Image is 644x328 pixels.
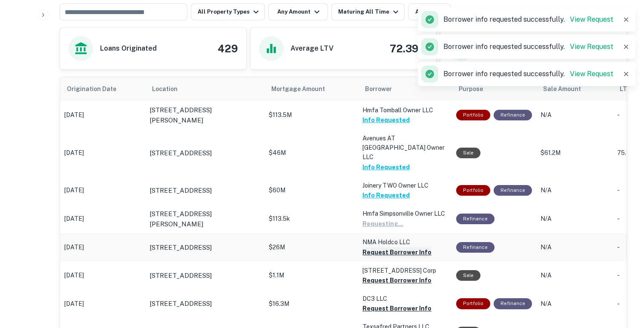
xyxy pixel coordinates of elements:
span: Borrower [365,84,392,94]
p: Avenues AT [GEOGRAPHIC_DATA] Owner LLC [362,134,448,162]
a: [STREET_ADDRESS] [149,299,260,309]
div: Sale [456,270,480,281]
p: Borrower info requested successfully. [443,69,613,79]
button: Request Borrower Info [362,275,431,285]
p: [DATE] [64,111,141,120]
h6: Average LTV [290,43,333,54]
p: N/A [540,186,609,195]
span: Mortgage Amount [271,84,336,94]
p: [DATE] [64,186,141,195]
p: [DATE] [64,148,141,157]
h6: Loans Originated [100,43,157,54]
button: Info Requested [362,162,410,172]
button: All Filters [408,3,451,20]
div: This loan purpose was for refinancing [494,298,532,309]
p: N/A [540,271,609,280]
a: View Request [570,70,613,78]
a: [STREET_ADDRESS][PERSON_NAME] [149,105,260,125]
p: N/A [540,299,609,308]
p: N/A [540,214,609,223]
button: Request Borrower Info [362,247,431,257]
span: Purpose [459,84,494,94]
div: This loan purpose was for refinancing [494,110,532,120]
button: All Property Types [191,3,265,20]
p: [DATE] [64,243,141,252]
div: This loan purpose was for refinancing [456,242,494,253]
p: [STREET_ADDRESS] [149,148,212,158]
p: [DATE] [64,299,141,308]
div: Sale [456,148,480,158]
p: $16.3M [269,299,354,308]
a: [STREET_ADDRESS] [149,242,260,253]
p: Hmfa Tomball Owner LLC [362,106,448,115]
th: Location [145,77,264,101]
p: [STREET_ADDRESS] [149,242,212,253]
p: [DATE] [64,271,141,280]
div: This loan purpose was for refinancing [494,185,532,196]
div: This is a portfolio loan with 4 properties [456,185,490,196]
button: Maturing All Time [331,3,405,20]
th: Borrower [358,77,452,101]
button: Info Requested [362,190,410,200]
p: [STREET_ADDRESS] [149,299,212,309]
p: Borrower info requested successfully. [443,42,613,52]
button: Reset [485,3,512,20]
a: [STREET_ADDRESS] [149,271,260,281]
p: DC3 LLC [362,294,448,303]
p: NMA Holdco LLC [362,237,448,247]
p: $61.2M [540,148,609,157]
span: Location [152,84,189,94]
h4: 429 [218,41,238,56]
p: [STREET_ADDRESS] [149,185,212,196]
p: $113.5k [269,214,354,223]
p: $1.1M [269,271,354,280]
th: Sale Amount [536,77,613,101]
p: [DATE] [64,214,141,223]
a: View Request [570,43,613,51]
p: [STREET_ADDRESS] [149,271,212,281]
div: This loan purpose was for refinancing [456,214,494,224]
a: [STREET_ADDRESS] [149,185,260,196]
button: Save your search to get updates of matches that match your search criteria. [454,3,481,20]
div: This is a portfolio loan with 2 properties [456,298,490,309]
span: Origination Date [67,84,127,94]
h4: 72.39% [390,41,428,56]
iframe: Chat Widget [601,260,644,301]
th: Mortgage Amount [264,77,358,101]
div: Maturing All Time [338,7,401,17]
th: Purpose [452,77,536,101]
p: Joinery TWO Owner LLC [362,181,448,190]
div: This is a portfolio loan with 3 properties [456,110,490,120]
a: [STREET_ADDRESS] [149,148,260,158]
p: N/A [540,243,609,252]
p: N/A [540,111,609,120]
p: $46M [269,148,354,157]
span: Sale Amount [543,84,592,94]
a: View Request [570,15,613,23]
button: Request Borrower Info [362,303,431,314]
p: $113.5M [269,111,354,120]
th: Origination Date [60,77,145,101]
button: Info Requested [362,115,410,125]
a: [STREET_ADDRESS][PERSON_NAME] [149,209,260,229]
p: [STREET_ADDRESS] Corp [362,266,448,275]
p: $26M [269,243,354,252]
p: $60M [269,186,354,195]
button: Any Amount [268,3,328,20]
h6: LTV [620,84,631,94]
p: Hmfa Simpsonville Owner LLC [362,209,448,218]
p: Borrower info requested successfully. [443,14,613,25]
div: LTVs displayed on the website are for informational purposes only and may be reported incorrectly... [620,84,640,94]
